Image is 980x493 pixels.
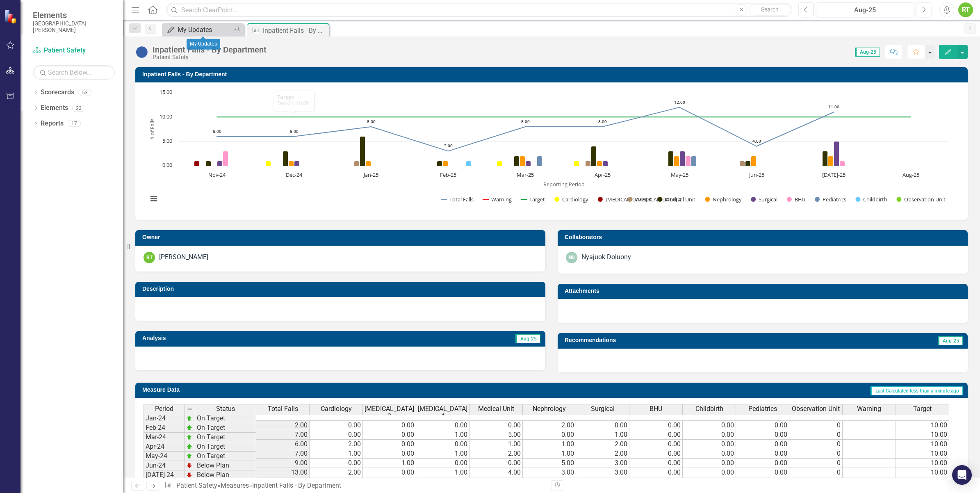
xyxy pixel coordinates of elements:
button: Show Pediatrics [815,196,846,203]
text: # of Falls [148,119,156,140]
div: 53 [78,89,91,96]
td: 1.00 [416,430,469,440]
td: 7.00 [256,430,310,440]
td: 0.00 [469,420,523,430]
td: 0.00 [736,430,789,440]
path: Jul-25, 5. Surgical. [834,142,839,166]
td: 0.00 [683,468,736,477]
text: Apr-25 [595,171,611,178]
div: RT [958,2,973,17]
small: [GEOGRAPHIC_DATA][PERSON_NAME] [33,20,115,34]
td: Below Plan [195,470,256,480]
span: Pediatrics [748,405,777,413]
path: Apr-25, 1. ICU 4. [586,161,591,166]
div: 22 [72,105,85,112]
img: zOikAAAAAElFTkSuQmCC [186,434,193,441]
img: zOikAAAAAElFTkSuQmCC [186,443,193,450]
td: On Target [195,452,256,461]
svg: Interactive chart [144,89,953,212]
td: 0.00 [736,468,789,477]
text: 3.00 [444,143,453,148]
path: Mar-25, 1. Surgical. [526,161,531,166]
td: 0.00 [363,430,416,440]
td: On Target [195,442,256,452]
td: 1.00 [416,449,469,459]
td: 4.00 [469,468,523,477]
td: 0.00 [683,420,736,430]
path: Jul-25, 3. Medical Unit. [823,151,828,166]
h3: Measure Data [142,387,377,393]
div: Patient Safety [153,54,267,60]
img: TnMDeAgwAPMxUmUi88jYAAAAAElFTkSuQmCC [186,472,193,478]
td: 0.00 [310,430,363,440]
td: 7.00 [256,449,310,459]
td: On Target [195,433,256,442]
td: 2.00 [576,440,629,449]
text: Feb-25 [440,171,456,178]
path: May-25, 3. Surgical. [680,151,685,166]
button: Show Warning [483,196,512,203]
path: Apr-25, 4. Medical Unit. [591,146,597,166]
div: » » [164,481,545,491]
td: 0.00 [523,430,576,440]
td: 0.00 [310,420,363,430]
td: 2.00 [576,449,629,459]
path: Nov-24, 1. Surgical. [217,161,223,166]
td: 1.00 [469,440,523,449]
button: Show Observation Unit [896,196,946,203]
td: 10.00 [896,468,949,477]
td: Apr-24 [144,442,185,452]
div: Nyajuok Doluony [581,253,631,262]
text: 5.00 [162,137,172,144]
span: Nephrology [533,405,566,413]
td: 0 [789,449,843,459]
td: 0.00 [736,449,789,459]
span: Target [913,405,932,413]
td: 5.00 [469,430,523,440]
td: 0.00 [576,420,629,430]
text: 8.00 [521,119,530,124]
td: 0 [789,430,843,440]
g: Target, series 3 of 13. Line with 10 data points. [216,116,913,119]
path: Jan-25, 6. Medical Unit. [360,137,365,166]
a: Reports [41,119,64,128]
path: Jun-25, 1. ICU 4. [740,161,745,166]
path: Feb-25, 1. Childbirth. [466,161,472,166]
text: 6.00 [290,128,299,134]
td: 3.00 [576,468,629,477]
img: No Information [135,46,148,59]
a: My Updates [164,25,232,35]
td: On Target [195,413,256,423]
path: Feb-25, 1. Nephrology. [443,161,448,166]
button: Search [749,4,790,16]
td: 0.00 [736,477,789,487]
td: 0.00 [683,459,736,468]
td: 0 [789,459,843,468]
text: 12.00 [674,99,685,105]
td: 0.00 [310,459,363,468]
div: 17 [68,120,81,127]
td: 5.00 [523,459,576,468]
td: 0 [789,468,843,477]
path: May-25, 2. BHU. [686,156,691,166]
button: Show Childbirth [855,196,887,203]
td: 0.00 [683,477,736,487]
div: Inpatient Falls - By Department [263,25,327,36]
div: [PERSON_NAME] [159,253,208,262]
td: 11.00 [256,477,310,487]
td: 10.00 [896,440,949,449]
span: Observation Unit [792,405,840,413]
td: May-24 [144,452,185,461]
path: May-25, 2. Pediatrics. [691,156,697,166]
td: 10.00 [896,449,949,459]
td: On Target [195,423,256,433]
td: 2.00 [523,477,576,487]
path: Jul-25, 2. Nephrology. [828,156,834,166]
button: Show BHU [787,196,806,203]
h3: Inpatient Falls - By Department [142,71,964,78]
button: Show ICU 4 [628,196,649,203]
text: 11.00 [828,104,839,110]
td: 1.00 [523,440,576,449]
td: 0 [789,420,843,430]
td: 0.00 [363,468,416,477]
